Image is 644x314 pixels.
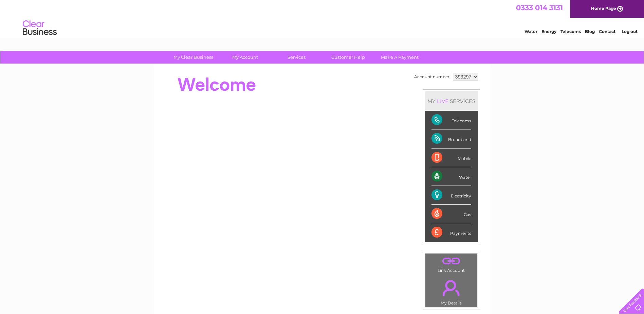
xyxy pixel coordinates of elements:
div: LIVE [436,98,450,104]
a: Telecoms [560,29,581,34]
a: Contact [599,29,615,34]
div: Clear Business is a trading name of Verastar Limited (registered in [GEOGRAPHIC_DATA] No. 3667643... [162,4,483,33]
a: Log out [622,29,638,34]
td: Link Account [425,253,478,275]
td: My Details [425,274,478,308]
div: Payments [431,223,471,242]
a: Customer Help [320,51,376,64]
div: Gas [431,205,471,223]
div: Water [431,167,471,186]
td: Account number [412,71,451,83]
a: Services [269,51,325,64]
a: . [427,255,476,267]
a: Make A Payment [372,51,428,64]
div: Broadband [431,129,471,148]
a: Energy [541,29,556,34]
a: 0333 014 3131 [516,3,563,12]
div: Electricity [431,186,471,205]
div: Mobile [431,149,471,167]
a: My Account [217,51,273,64]
div: Telecoms [431,111,471,129]
a: My Clear Business [165,51,221,64]
a: Blog [585,29,595,34]
div: MY SERVICES [425,91,478,111]
img: logo.png [22,18,57,38]
a: Water [525,29,537,34]
a: . [427,276,476,300]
